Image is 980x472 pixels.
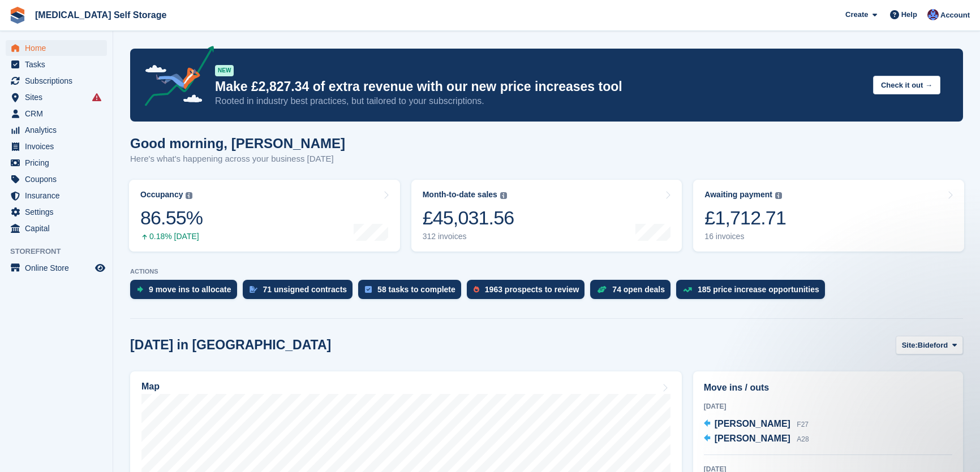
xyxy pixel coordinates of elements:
span: Bideford [918,340,948,351]
a: 9 move ins to allocate [130,280,243,305]
div: 312 invoices [423,232,514,241]
img: deal-1b604bf984904fb50ccaf53a9ad4b4a5d6e5aea283cecdc64d6e3604feb123c2.svg [597,285,607,293]
span: Insurance [25,188,93,203]
span: Capital [25,220,93,236]
h2: Move ins / outs [704,381,952,395]
div: 86.55% [140,206,203,229]
div: 0.18% [DATE] [140,232,203,241]
span: Tasks [25,57,93,72]
img: contract_signature_icon-13c848040528278c33f63329250d36e43548de30e8caae1d1a13099fd9432cc5.svg [250,286,257,293]
a: menu [6,204,107,220]
span: A28 [797,435,809,443]
span: Online Store [25,260,93,276]
span: Invoices [25,138,93,154]
div: Month-to-date sales [423,190,497,200]
a: menu [6,40,107,56]
a: 74 open deals [590,280,676,305]
a: menu [6,138,107,154]
span: Subscriptions [25,73,93,89]
p: Rooted in industry best practices, but tailored to your subscriptions. [215,95,864,107]
div: Occupancy [140,190,183,200]
span: Create [845,9,868,20]
a: 71 unsigned contracts [243,280,359,305]
a: menu [6,171,107,187]
div: NEW [215,65,234,76]
span: Pricing [25,155,93,171]
span: F27 [797,421,809,428]
a: 1963 prospects to review [467,280,591,305]
a: menu [6,57,107,72]
a: menu [6,220,107,236]
img: price-adjustments-announcement-icon-8257ccfd72463d97f412b2fc003d46551f7dbcb40ab6d574587a9cd5c0d94... [135,46,214,110]
img: stora-icon-8386f47178a22dfd0bd8f6a31ec36ba5ce8667c1dd55bd0f319d3a0aa187defe.svg [9,7,26,24]
span: Help [901,9,917,20]
a: menu [6,89,107,105]
span: CRM [25,106,93,122]
img: icon-info-grey-7440780725fd019a000dd9b08b2336e03edf1995a4989e88bcd33f0948082b44.svg [775,192,782,199]
div: 71 unsigned contracts [263,285,347,294]
div: Awaiting payment [704,190,772,200]
p: Make £2,827.34 of extra revenue with our new price increases tool [215,79,864,95]
div: [DATE] [704,401,952,412]
span: Coupons [25,171,93,187]
a: Preview store [93,261,107,275]
span: Sites [25,89,93,105]
img: prospect-51fa495bee0391a8d652442698ab0144808aea92771e9ea1ae160a38d050c398.svg [474,286,479,293]
p: ACTIONS [130,268,963,275]
div: 1963 prospects to review [485,285,579,294]
a: menu [6,106,107,122]
img: price_increase_opportunities-93ffe204e8149a01c8c9dc8f82e8f89637d9d84a8eef4429ea346261dce0b2c0.svg [683,287,692,292]
img: task-75834270c22a3079a89374b754ae025e5fb1db73e45f91037f5363f120a921f8.svg [365,286,372,293]
div: 58 tasks to complete [377,285,455,294]
a: menu [6,73,107,89]
span: Settings [25,204,93,220]
span: [PERSON_NAME] [715,419,790,428]
a: menu [6,188,107,203]
a: menu [6,155,107,171]
a: [MEDICAL_DATA] Self Storage [31,6,171,24]
a: [PERSON_NAME] A28 [704,432,809,447]
span: [PERSON_NAME] [715,434,790,443]
a: Occupancy 86.55% 0.18% [DATE] [129,180,400,252]
div: 16 invoices [704,232,786,241]
button: Check it out → [873,76,940,94]
span: Storefront [10,246,113,257]
div: 185 price increase opportunities [698,285,819,294]
a: [PERSON_NAME] F27 [704,417,809,432]
a: Awaiting payment £1,712.71 16 invoices [693,180,964,252]
img: Helen Walker [927,9,939,20]
span: Home [25,40,93,56]
span: Site: [902,340,918,351]
h1: Good morning, [PERSON_NAME] [130,136,345,151]
div: 74 open deals [612,285,665,294]
div: £1,712.71 [704,206,786,229]
i: Smart entry sync failures have occurred [92,93,101,102]
p: Here's what's happening across your business [DATE] [130,153,345,166]
a: menu [6,122,107,138]
img: move_ins_to_allocate_icon-fdf77a2bb77ea45bf5b3d319d69a93e2d87916cf1d5bf7949dd705db3b84f3ca.svg [137,286,143,293]
div: 9 move ins to allocate [149,285,231,294]
div: £45,031.56 [423,206,514,229]
h2: Map [141,382,160,392]
span: Account [940,10,970,21]
img: icon-info-grey-7440780725fd019a000dd9b08b2336e03edf1995a4989e88bcd33f0948082b44.svg [186,192,192,199]
a: 58 tasks to complete [358,280,467,305]
h2: [DATE] in [GEOGRAPHIC_DATA] [130,337,331,353]
img: icon-info-grey-7440780725fd019a000dd9b08b2336e03edf1995a4989e88bcd33f0948082b44.svg [500,192,507,199]
a: 185 price increase opportunities [676,280,831,305]
button: Site: Bideford [896,336,963,354]
span: Analytics [25,122,93,138]
a: menu [6,260,107,276]
a: Month-to-date sales £45,031.56 312 invoices [411,180,682,252]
